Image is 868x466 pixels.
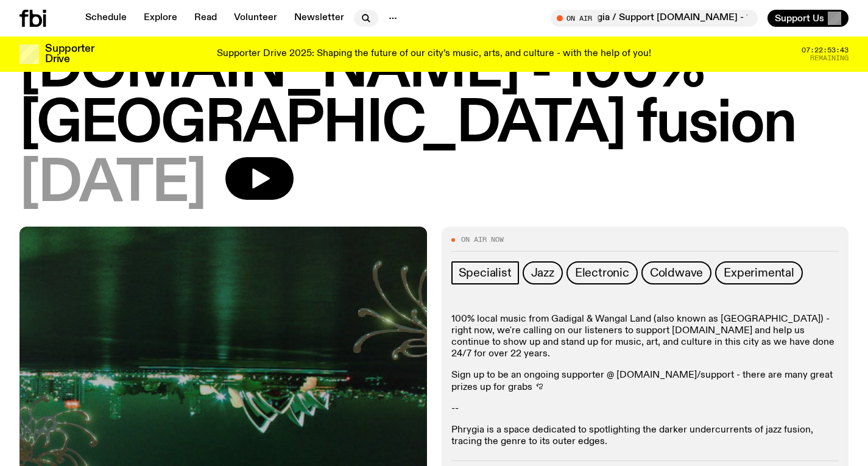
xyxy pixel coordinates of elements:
[775,13,824,24] span: Support Us
[575,266,629,280] span: Electronic
[136,10,185,27] a: Explore
[767,10,849,27] button: Support Us
[715,261,803,284] a: Experimental
[566,261,638,284] a: Electronic
[451,370,839,393] p: Sign up to be an ongoing supporter @ [DOMAIN_NAME]/support - there are many great prizes up for g...
[802,47,849,54] span: 07:22:53:43
[19,157,206,212] span: [DATE]
[227,10,284,27] a: Volunteer
[523,261,563,284] a: Jazz
[531,266,554,280] span: Jazz
[459,266,512,280] span: Specialist
[650,266,703,280] span: Coldwave
[641,261,711,284] a: Coldwave
[461,236,504,243] span: On Air Now
[45,44,94,65] h3: Supporter Drive
[187,10,224,27] a: Read
[451,261,519,284] a: Specialist
[78,10,134,27] a: Schedule
[217,49,651,60] p: Supporter Drive 2025: Shaping the future of our city’s music, arts, and culture - with the help o...
[551,10,758,27] button: On AirPhrygia / Support [DOMAIN_NAME] - 100% [GEOGRAPHIC_DATA] fusion
[451,314,839,361] p: 100% local music from Gadigal & Wangal Land (also known as [GEOGRAPHIC_DATA]) - right now, we're ...
[287,10,351,27] a: Newsletter
[451,403,839,415] p: --
[724,266,794,280] span: Experimental
[451,425,839,448] p: Phrygia is a space dedicated to spotlighting the darker undercurrents of jazz fusion, tracing the...
[810,55,849,62] span: Remaining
